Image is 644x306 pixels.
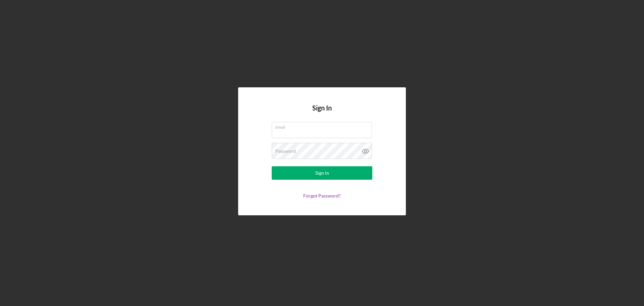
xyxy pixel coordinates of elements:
[312,104,332,122] h4: Sign In
[272,166,372,180] button: Sign In
[275,148,296,154] label: Password
[315,166,329,180] div: Sign In
[275,122,372,130] label: Email
[303,193,341,199] a: Forgot Password?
